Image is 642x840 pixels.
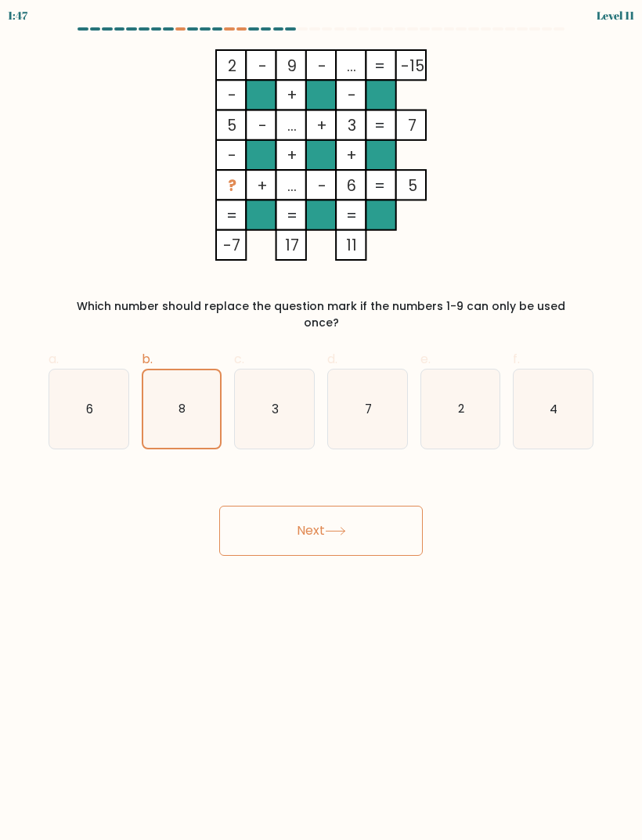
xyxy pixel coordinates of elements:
tspan: - [348,85,356,106]
tspan: ? [228,175,236,196]
span: a. [49,350,59,368]
tspan: 9 [287,56,297,77]
text: 3 [272,400,279,416]
tspan: = [226,205,237,226]
tspan: + [287,85,298,106]
text: 2 [458,400,464,416]
span: d. [327,350,337,368]
span: e. [420,350,431,368]
tspan: -7 [223,235,240,256]
tspan: 11 [346,235,357,256]
text: 8 [179,401,186,416]
tspan: + [257,175,268,196]
tspan: - [258,56,267,77]
tspan: = [374,175,385,196]
tspan: - [228,145,236,166]
tspan: + [287,145,298,166]
tspan: ... [287,115,297,136]
div: 1:47 [8,7,27,23]
tspan: ... [347,56,356,77]
text: 4 [550,400,558,416]
tspan: = [374,56,385,77]
text: 7 [365,400,372,416]
span: f. [513,350,520,368]
tspan: = [374,115,385,136]
button: Next [219,506,423,556]
span: c. [234,350,244,368]
tspan: - [318,56,326,77]
tspan: 17 [285,235,299,256]
tspan: + [346,145,357,166]
tspan: - [228,85,236,106]
div: Which number should replace the question mark if the numbers 1-9 can only be used once? [58,298,584,331]
tspan: = [287,205,298,226]
tspan: - [318,175,326,196]
tspan: 5 [408,175,417,196]
div: Level 11 [597,7,634,23]
tspan: 5 [227,115,236,136]
tspan: + [316,115,327,136]
tspan: = [346,205,357,226]
span: b. [142,350,153,368]
text: 6 [86,400,93,416]
tspan: -15 [401,56,424,77]
tspan: 3 [348,115,356,136]
tspan: 6 [347,175,356,196]
tspan: 2 [228,56,236,77]
tspan: 7 [408,115,417,136]
tspan: - [258,115,267,136]
tspan: ... [287,175,297,196]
